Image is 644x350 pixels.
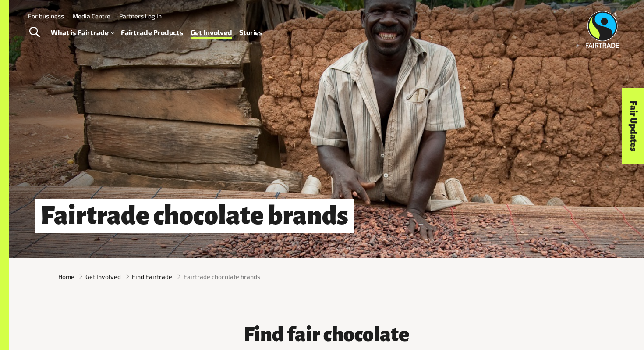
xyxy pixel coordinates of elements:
[58,272,74,281] a: Home
[73,12,110,20] a: Media Centre
[191,26,232,39] a: Get Involved
[28,12,64,20] a: For business
[132,272,172,281] a: Find Fairtrade
[239,26,263,39] a: Stories
[119,12,162,20] a: Partners Log In
[121,26,184,39] a: Fairtrade Products
[195,324,458,346] h3: Find fair chocolate
[24,21,45,43] a: Toggle Search
[586,11,619,48] img: Fairtrade Australia New Zealand logo
[35,199,354,233] h1: Fairtrade chocolate brands
[184,272,260,281] span: Fairtrade chocolate brands
[85,272,121,281] a: Get Involved
[51,26,114,39] a: What is Fairtrade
